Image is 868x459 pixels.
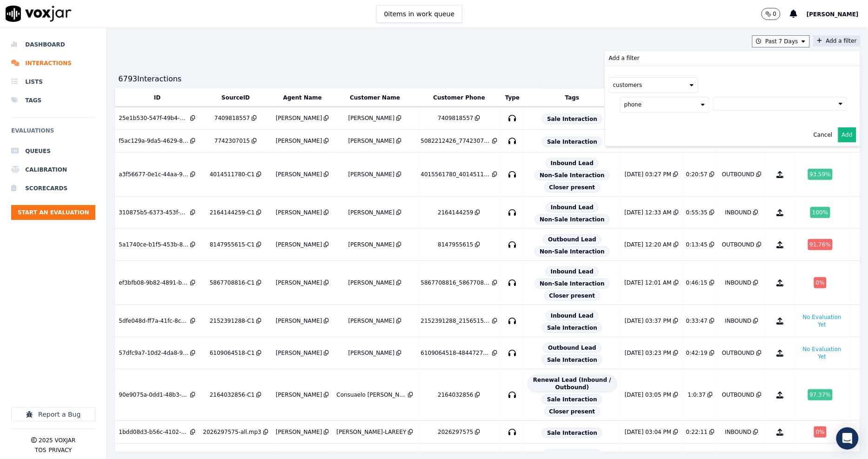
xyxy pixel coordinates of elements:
div: 5867708816_5867708811 [421,279,491,286]
button: 0items in work queue [376,5,463,23]
button: Add [838,127,856,142]
div: 100 % [810,207,830,218]
span: Outbound Lead [543,234,601,245]
div: 2026297575 [438,428,473,436]
div: 8147955615 [438,241,473,248]
div: 2164144259-C1 [210,209,255,216]
div: INBOUND [725,428,752,436]
div: INBOUND [725,279,752,286]
div: [DATE] 12:33 AM [625,209,672,216]
div: [DATE] 03:04 PM [625,428,671,436]
div: 90e9075a-0dd1-48b3-8cca-ee1cad4c6d80 [119,391,188,399]
div: [PERSON_NAME] [276,241,322,248]
div: 6109064518-4844727664 [421,349,491,357]
span: Outbound Lead [543,343,601,353]
span: Inbound Lead [546,266,599,277]
span: Sale Interaction [542,323,602,333]
img: voxjar logo [6,6,72,22]
div: 4015561780_4014511780 [421,171,491,178]
div: 1:0:37 [688,391,706,399]
div: [PERSON_NAME] [276,279,322,286]
div: [DATE] 12:01 AM [625,279,672,286]
button: No Evaluation Yet [798,344,846,362]
div: Consuaelo [PERSON_NAME] [337,391,407,399]
div: 0:13:45 [686,241,708,248]
div: 1bdd08d3-b56c-4102-8858-637cf972f704 [119,428,188,436]
div: OUTBOUND [722,349,754,357]
button: ID [154,94,160,101]
div: 0:55:35 [686,209,708,216]
span: Closer present [544,182,601,193]
div: INBOUND [725,209,752,216]
div: a3f56677-0e1c-44aa-9c37-d198d99292f4 [119,171,188,178]
div: 2026297575-all.mp3 [203,428,261,436]
div: [DATE] 12:20 AM [625,241,672,248]
div: 7742307015 [214,137,250,145]
div: [PERSON_NAME] [348,349,395,357]
span: Renewal Lead (Inbound / Outbound) [527,375,617,392]
div: 91.76 % [808,239,833,250]
p: Add a filter [609,54,640,62]
a: Queues [11,142,95,160]
div: [PERSON_NAME] [276,391,322,399]
button: Tags [565,94,579,101]
div: 6109064518-C1 [210,349,255,357]
a: Interactions [11,54,95,73]
button: Add a filterAdd a filter customers phone Cancel Add [814,35,861,47]
span: Sale Interaction [542,114,602,124]
button: SourceID [221,94,250,101]
span: Inbound Lead [546,158,599,168]
div: 0:33:47 [686,317,708,325]
span: Non-Sale Interaction [534,246,610,257]
div: 0:46:15 [686,279,708,286]
button: Agent Name [283,94,322,101]
div: [DATE] 03:05 PM [625,391,671,399]
li: Scorecards [11,179,95,198]
div: 4014511780-C1 [210,171,255,178]
div: [PERSON_NAME] [348,171,395,178]
div: [DATE] 03:27 PM [625,171,671,178]
button: Cancel [814,131,833,139]
li: Lists [11,73,95,91]
span: Sale Interaction [542,355,602,365]
div: [PERSON_NAME]-LAREEY [337,428,407,436]
button: customers [609,77,698,93]
div: 7409818557 [438,114,473,122]
div: 5a1740ce-b1f5-453b-8d0f-bbaf3148c35b [119,241,188,248]
div: 97.37 % [808,389,833,400]
span: Inbound Lead [546,311,599,321]
p: 2025 Voxjar [39,437,75,444]
span: Closer present [544,406,601,417]
div: 2164032856 [438,391,473,399]
div: 6793 Interaction s [118,73,181,85]
div: 5dfe048d-ff7a-41fc-8cda-99d5f4d0c741 [119,317,188,325]
h6: Evaluations [11,125,95,142]
button: [PERSON_NAME] [807,8,868,20]
div: 25e1b530-547f-49b4-b5b2-ca27abfcad5e [119,114,188,122]
a: Calibration [11,160,95,179]
button: 0 [761,8,790,20]
span: Sale Interaction [542,394,602,405]
div: [PERSON_NAME] [348,279,395,286]
a: Dashboard [11,35,95,54]
div: OUTBOUND [722,171,754,178]
span: Non-Sale Interaction [534,170,610,180]
span: Sale Interaction [542,428,602,438]
button: Customer Name [350,94,400,101]
div: INBOUND [725,317,752,325]
div: 57dfc9a7-10d2-4da8-96de-0f83a80c3bd2 [119,349,188,357]
span: Non-Sale Interaction [534,279,610,289]
div: [PERSON_NAME] [348,317,395,325]
button: Start an Evaluation [11,205,95,220]
a: Tags [11,91,95,110]
button: Past 7 Days [752,35,810,47]
button: Type [505,94,520,101]
button: Customer Phone [433,94,485,101]
button: Privacy [48,446,72,454]
span: Closer present [544,291,601,301]
div: [PERSON_NAME] [348,209,395,216]
div: [PERSON_NAME] [276,428,322,436]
